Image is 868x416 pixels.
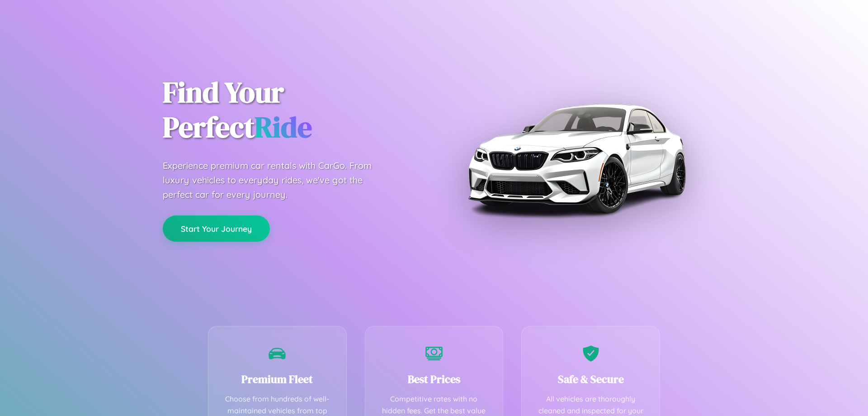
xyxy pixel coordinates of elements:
[463,45,689,272] img: Premium BMW car rental vehicle
[163,158,389,202] p: Experience premium car rentals with CarGo. From luxury vehicles to everyday rides, we've got the ...
[255,107,312,147] span: Ride
[379,372,490,387] h3: Best Prices
[535,372,646,387] h3: Safe & Secure
[222,372,333,387] h3: Premium Fleet
[163,75,420,145] h1: Find Your Perfect
[163,215,270,242] button: Start Your Journey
